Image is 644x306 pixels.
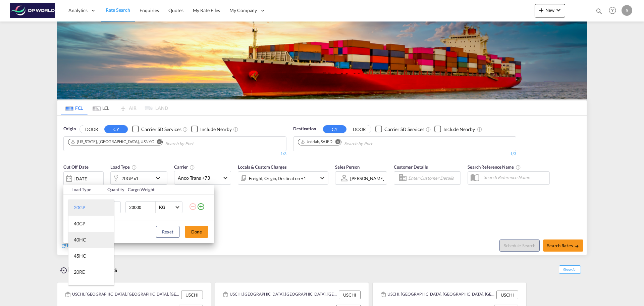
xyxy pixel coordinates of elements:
[74,204,86,211] div: 20GP
[74,236,86,243] div: 40HC
[74,220,86,227] div: 40GP
[74,253,86,259] div: 45HC
[74,285,85,292] div: 40RE
[74,269,85,275] div: 20RE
